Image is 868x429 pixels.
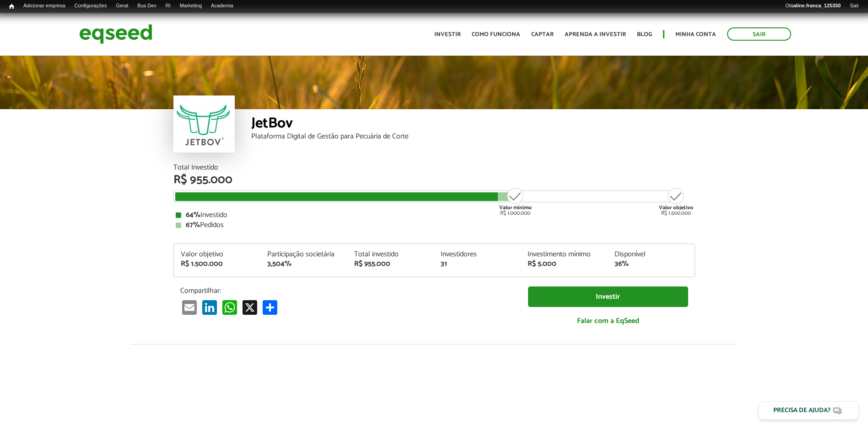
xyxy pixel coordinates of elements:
a: RI [161,2,175,10]
div: 31 [441,260,514,268]
a: Início [5,2,19,11]
a: Sair [727,27,791,41]
a: Email [180,300,199,315]
a: Marketing [175,2,206,10]
a: Investir [434,32,461,37]
a: Minha conta [675,32,716,37]
div: R$ 1.000.000 [498,187,533,216]
a: LinkedIn [200,300,219,315]
strong: 67% [186,219,200,231]
a: Como funciona [472,32,520,37]
strong: aline.franca_125350 [793,3,841,8]
a: Academia [206,2,238,10]
div: Participação societária [267,251,340,258]
a: Oláaline.franca_125350 [781,2,846,10]
div: R$ 1.500.000 [659,187,693,216]
span: Início [9,3,14,10]
a: Bus Dev [133,2,161,10]
img: EqSeed [79,22,152,46]
div: Pedidos [176,222,693,229]
a: Captar [531,32,554,37]
div: Investimento mínimo [528,251,601,258]
a: Sair [845,2,863,10]
div: Investidores [441,251,514,258]
a: Aprenda a investir [565,32,626,37]
div: R$ 5.000 [528,260,601,268]
a: Configurações [70,2,112,10]
a: Geral [111,2,133,10]
a: Falar com a EqSeed [528,312,688,330]
div: JetBov [251,116,695,133]
div: Plataforma Digital de Gestão para Pecuária de Corte [251,133,695,140]
a: Blog [637,32,652,37]
strong: Valor mínimo [499,203,532,212]
div: Total Investido [173,164,695,171]
div: Disponível [615,251,688,258]
div: 36% [615,260,688,268]
strong: Valor objetivo [659,203,693,212]
a: Adicionar empresa [19,2,70,10]
a: WhatsApp [221,300,239,315]
a: Investir [528,286,688,307]
a: Compartilhar [261,300,279,315]
div: 3,504% [267,260,340,268]
div: Total investido [354,251,427,258]
div: Investido [176,212,693,219]
a: X [241,300,259,315]
div: Valor objetivo [181,251,254,258]
div: R$ 955.000 [173,174,695,186]
div: R$ 1.500.000 [181,260,254,268]
p: Compartilhar: [180,286,514,295]
strong: 64% [186,209,200,221]
div: R$ 955.000 [354,260,427,268]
